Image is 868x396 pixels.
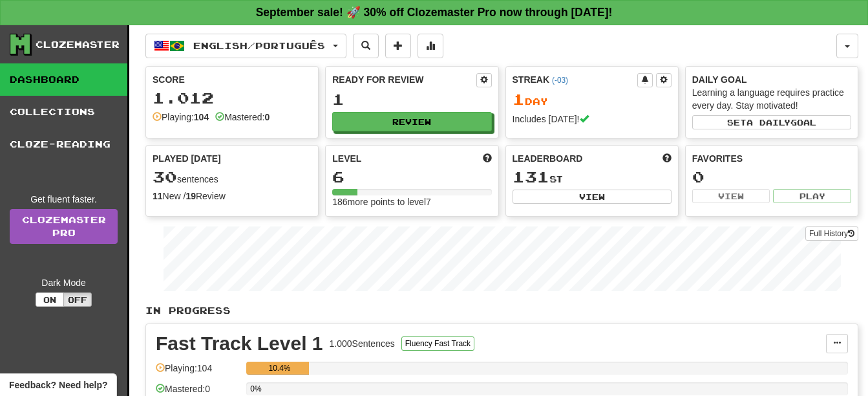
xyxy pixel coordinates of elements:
div: Day [513,91,672,108]
span: Score more points to level up [483,152,492,165]
div: sentences [153,169,312,186]
strong: 11 [153,191,163,201]
button: English/Português [145,34,346,58]
button: Add sentence to collection [385,34,411,58]
div: Mastered: [215,111,270,124]
button: View [692,189,770,203]
span: Played [DATE] [153,152,221,165]
div: Daily Goal [692,73,851,86]
span: This week in points, UTC [662,152,672,165]
button: Review [332,112,491,131]
p: In Progress [145,304,858,317]
button: View [513,190,672,204]
div: 1.000 Sentences [330,337,395,350]
div: 6 [332,169,491,185]
div: Get fluent faster. [10,193,118,206]
div: Playing: [153,111,209,124]
a: (-03) [552,76,568,85]
span: 131 [513,168,549,186]
div: Clozemaster [36,38,120,51]
button: On [36,292,64,307]
div: Score [153,73,312,86]
div: Streak [513,73,637,86]
button: Seta dailygoal [692,115,851,129]
span: 30 [153,168,177,186]
div: 1.012 [153,90,312,106]
div: 1 [332,91,491,107]
div: Includes [DATE]! [513,113,672,126]
span: English / Português [193,40,325,51]
div: 10.4% [250,362,309,375]
div: Learning a language requires practice every day. Stay motivated! [692,86,851,112]
div: Ready for Review [332,73,476,86]
span: Open feedback widget [9,379,107,391]
div: Dark Mode [10,276,118,289]
strong: 0 [264,112,270,122]
div: Favorites [692,152,851,165]
span: Leaderboard [513,152,583,165]
button: Search sentences [353,34,379,58]
span: a daily [746,118,790,127]
button: Fluency Fast Track [401,336,474,351]
div: st [513,169,672,186]
strong: 19 [185,191,196,201]
div: New / Review [153,190,312,203]
span: 1 [513,90,525,108]
button: Full History [805,226,858,241]
a: ClozemasterPro [10,209,118,244]
button: More stats [418,34,443,58]
button: Off [63,292,92,307]
div: 186 more points to level 7 [332,195,491,208]
div: Playing: 104 [156,362,240,383]
strong: September sale! 🚀 30% off Clozemaster Pro now through [DATE]! [256,6,613,19]
strong: 104 [194,112,209,122]
div: Fast Track Level 1 [156,334,323,353]
div: 0 [692,169,851,185]
span: Level [332,152,361,165]
button: Play [773,189,851,203]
